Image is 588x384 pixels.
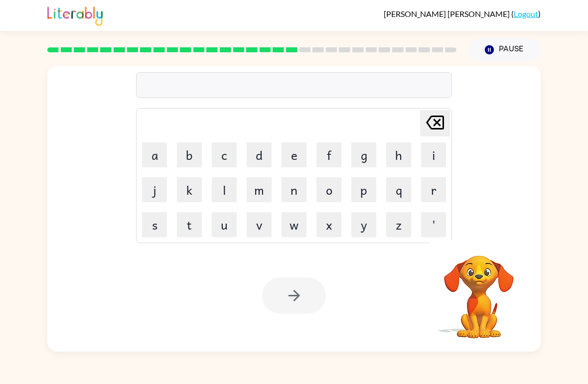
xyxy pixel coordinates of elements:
button: r [421,177,446,202]
button: g [351,142,376,167]
button: z [386,212,411,237]
button: b [177,142,202,167]
button: o [316,177,341,202]
button: x [316,212,341,237]
button: i [421,142,446,167]
button: v [247,212,272,237]
button: t [177,212,202,237]
div: ( ) [384,9,541,18]
button: y [351,212,376,237]
button: m [247,177,272,202]
button: Pause [468,38,541,61]
button: e [282,142,306,167]
a: Logout [514,9,538,18]
video: Your browser must support playing .mp4 files to use Literably. Please try using another browser. [429,240,529,340]
button: n [282,177,306,202]
span: [PERSON_NAME] [PERSON_NAME] [384,9,511,18]
button: h [386,142,411,167]
button: s [142,212,167,237]
button: w [282,212,306,237]
button: ' [421,212,446,237]
button: f [316,142,341,167]
button: q [386,177,411,202]
button: k [177,177,202,202]
button: d [247,142,272,167]
button: j [142,177,167,202]
button: c [212,142,237,167]
button: p [351,177,376,202]
button: l [212,177,237,202]
button: u [212,212,237,237]
img: Literably [47,4,103,26]
button: a [142,142,167,167]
